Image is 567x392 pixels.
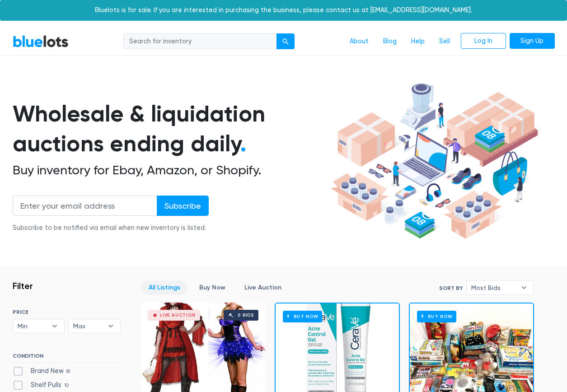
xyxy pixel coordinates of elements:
[461,33,506,49] a: Log In
[61,382,72,389] span: 10
[13,366,74,376] label: Brand New
[101,319,120,333] b: ▾
[45,319,64,333] b: ▾
[432,33,457,50] a: Sell
[376,33,404,50] a: Blog
[192,280,233,294] a: Buy Now
[510,33,555,49] a: Sign Up
[13,309,121,315] h6: PRICE
[327,79,541,243] img: hero-ee84e7d0318cb26816c560f6b4441b76977f77a177738b4e94f68c95b2b83dbb.png
[417,311,456,322] h6: Buy Now
[141,280,188,294] a: All Listings
[404,33,432,50] a: Help
[13,35,69,48] a: BlueLots
[439,284,463,292] label: Sort By
[283,311,322,322] h6: Buy Now
[157,196,209,216] input: Subscribe
[471,281,516,294] span: Most Bids
[13,99,327,159] h1: Wholesale & liquidation auctions ending daily
[13,196,157,216] input: Enter your email address
[64,368,74,375] span: 81
[13,223,209,233] div: Subscribe to be notified via email when new inventory is listed.
[13,163,327,178] h2: Buy inventory for Ebay, Amazon, or Shopify.
[13,353,121,363] h6: CONDITION
[160,313,196,317] div: Live Auction
[13,380,72,390] label: Shelf Pulls
[515,281,534,294] b: ▾
[18,319,47,333] span: Min
[73,319,103,333] span: Max
[13,280,33,291] h3: Filter
[238,313,254,317] div: 0 bids
[237,280,289,294] a: Live Auction
[342,33,376,50] a: About
[240,130,246,157] span: .
[123,33,277,50] input: Search for inventory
